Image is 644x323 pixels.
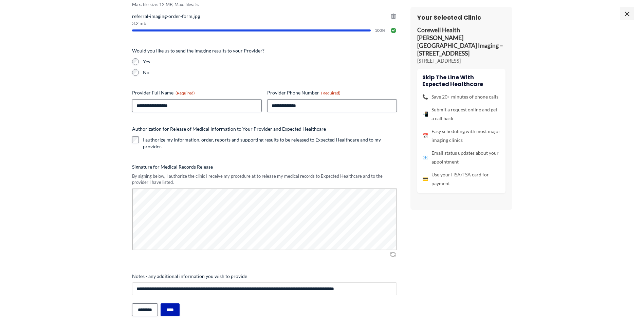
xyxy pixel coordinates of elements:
span: 📅 [422,131,428,140]
span: 📲 [422,110,428,119]
li: Use your HSA/FSA card for payment [422,170,500,188]
label: Notes - any additional information you wish to provide [132,273,397,280]
label: Provider Full Name [132,89,262,96]
span: 3.2 mb [132,21,397,26]
h3: Your Selected Clinic [417,14,505,21]
label: I authorize my information, order, reports and supporting results to be released to Expected Heal... [143,136,397,150]
span: 📧 [422,153,428,162]
span: (Required) [176,90,195,95]
li: Easy scheduling with most major imaging clinics [422,127,500,145]
span: Max. file size: 12 MB, Max. files: 5. [132,1,397,8]
div: By signing below, I authorize the clinic I receive my procedure at to release my medical records ... [132,173,397,186]
span: (Required) [321,90,341,95]
span: referral-imaging-order-form.jpg [132,13,397,20]
li: Email status updates about your appointment [422,149,500,166]
span: 100% [375,28,386,33]
label: Signature for Medical Records Release [132,164,397,170]
legend: Authorization for Release of Medical Information to Your Provider and Expected Healthcare [132,126,326,132]
label: Provider Phone Number [267,89,397,96]
span: 💳 [422,175,428,184]
p: [STREET_ADDRESS] [417,58,505,64]
legend: Would you like us to send the imaging results to your Provider? [132,47,264,54]
label: Yes [143,58,397,65]
label: No [143,69,397,76]
img: Clear Signature [389,251,397,258]
span: 📞 [422,92,428,101]
h4: Skip the line with Expected Healthcare [422,74,500,87]
p: Corewell Health [PERSON_NAME][GEOGRAPHIC_DATA] Imaging – [STREET_ADDRESS] [417,26,505,57]
li: Save 20+ minutes of phone calls [422,92,500,101]
span: × [620,7,634,20]
li: Submit a request online and get a call back [422,105,500,123]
